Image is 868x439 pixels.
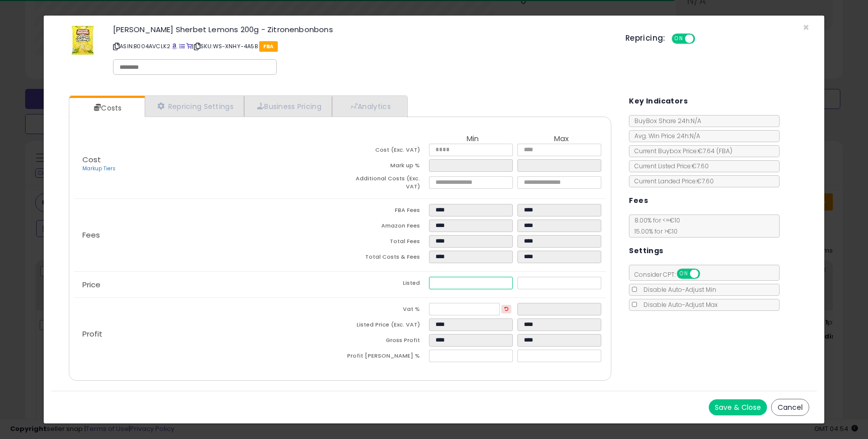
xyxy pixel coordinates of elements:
a: Your listing only [186,42,192,50]
td: Profit [PERSON_NAME] % [340,350,428,365]
p: Fees [74,231,340,239]
a: Costs [69,98,144,118]
span: ON [678,270,690,278]
span: FBA [259,41,278,52]
span: Disable Auto-Adjust Max [638,300,718,309]
span: BuyBox Share 24h: N/A [629,117,701,125]
span: × [803,20,809,35]
span: 15.00 % for > €10 [629,227,678,236]
td: Gross Profit [340,334,428,350]
span: 8.00 % for <= €10 [629,216,680,236]
a: Repricing Settings [145,96,244,117]
button: Cancel [771,399,809,416]
h5: Repricing: [625,34,666,42]
td: FBA Fees [340,204,428,219]
td: Total Costs & Fees [340,251,428,266]
span: ( FBA ) [716,147,732,155]
h5: Settings [629,245,663,257]
a: All offer listings [179,42,185,50]
span: Consider CPT: [629,270,713,279]
a: Markup Tiers [82,165,116,172]
td: Mark up % [340,159,428,175]
span: Avg. Win Price 24h: N/A [629,132,700,140]
td: Listed [340,277,428,292]
td: Amazon Fees [340,219,428,235]
span: Current Landed Price: €7.60 [629,177,714,185]
td: Listed Price (Exc. VAT) [340,318,428,334]
td: Vat % [340,303,428,318]
a: BuyBox page [172,42,177,50]
th: Min [429,135,517,144]
td: Total Fees [340,235,428,251]
h5: Fees [629,194,648,207]
td: Cost (Exc. VAT) [340,144,428,159]
a: Business Pricing [244,96,332,117]
p: Profit [74,330,340,338]
td: Additional Costs (Exc. VAT) [340,175,428,193]
p: Cost [74,156,340,173]
span: OFF [699,270,715,278]
button: Save & Close [709,399,767,415]
span: OFF [693,35,709,43]
span: ON [673,35,685,43]
span: Current Buybox Price: [629,147,732,155]
a: Analytics [332,96,406,117]
span: Disable Auto-Adjust Min [638,285,716,294]
p: Price [74,281,340,289]
th: Max [517,135,606,144]
img: 41Jx2ybLZZL._SL60_.jpg [67,26,97,56]
span: Current Listed Price: €7.60 [629,162,709,170]
p: ASIN: B004AVCLK2 | SKU: WS-XNHY-4A5B [113,38,610,54]
span: €7.64 [698,147,732,155]
h3: [PERSON_NAME] Sherbet Lemons 200g - Zitronenbonbons [113,26,610,33]
h5: Key Indicators [629,95,688,107]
